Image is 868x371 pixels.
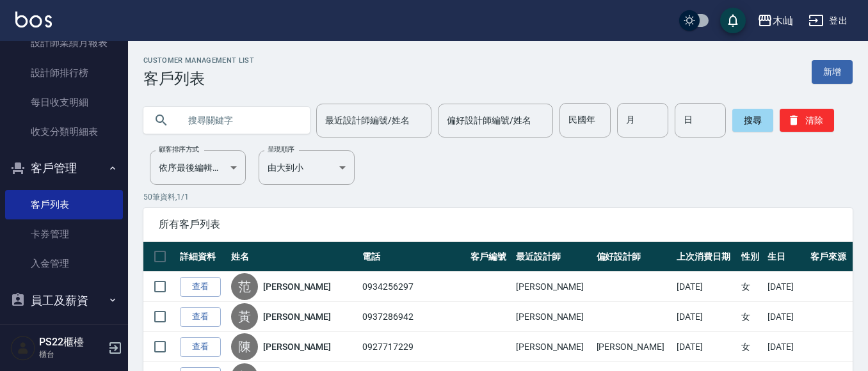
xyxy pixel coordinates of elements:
[807,242,853,272] th: 客戶來源
[738,332,764,362] td: 女
[5,284,123,317] button: 員工及薪資
[812,60,853,84] a: 新增
[764,272,807,302] td: [DATE]
[467,242,513,272] th: 客戶編號
[228,242,359,272] th: 姓名
[780,109,834,132] button: 清除
[359,272,467,302] td: 0934256297
[159,145,199,154] label: 顧客排序方式
[673,332,738,362] td: [DATE]
[359,302,467,332] td: 0937286942
[673,272,738,302] td: [DATE]
[720,8,746,33] button: save
[39,336,104,349] h5: PS22櫃檯
[738,302,764,332] td: 女
[263,340,331,353] a: [PERSON_NAME]
[10,335,36,361] img: Person
[513,332,593,362] td: [PERSON_NAME]
[738,242,764,272] th: 性別
[732,109,773,132] button: 搜尋
[263,310,331,323] a: [PERSON_NAME]
[738,272,764,302] td: 女
[5,152,123,185] button: 客戶管理
[180,337,221,357] a: 查看
[5,117,123,146] a: 收支分類明細表
[231,273,258,300] div: 范
[5,58,123,88] a: 設計師排行榜
[231,333,258,360] div: 陳
[764,242,807,272] th: 生日
[150,150,246,185] div: 依序最後編輯時間
[359,242,467,272] th: 電話
[143,70,254,88] h3: 客戶列表
[593,332,674,362] td: [PERSON_NAME]
[764,332,807,362] td: [DATE]
[177,242,228,272] th: 詳細資料
[5,249,123,278] a: 入金管理
[764,302,807,332] td: [DATE]
[673,242,738,272] th: 上次消費日期
[513,242,593,272] th: 最近設計師
[159,218,837,231] span: 所有客戶列表
[180,307,221,327] a: 查看
[673,302,738,332] td: [DATE]
[752,8,798,34] button: 木屾
[15,12,52,28] img: Logo
[179,103,300,138] input: 搜尋關鍵字
[593,242,674,272] th: 偏好設計師
[5,28,123,58] a: 設計師業績月報表
[180,277,221,297] a: 查看
[803,9,853,33] button: 登出
[5,190,123,219] a: 客戶列表
[259,150,355,185] div: 由大到小
[5,317,123,350] button: 商品管理
[39,349,104,360] p: 櫃台
[513,272,593,302] td: [PERSON_NAME]
[773,13,793,29] div: 木屾
[143,56,254,65] h2: Customer Management List
[143,191,853,203] p: 50 筆資料, 1 / 1
[5,219,123,249] a: 卡券管理
[359,332,467,362] td: 0927717229
[231,303,258,330] div: 黃
[268,145,294,154] label: 呈現順序
[263,280,331,293] a: [PERSON_NAME]
[513,302,593,332] td: [PERSON_NAME]
[5,88,123,117] a: 每日收支明細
